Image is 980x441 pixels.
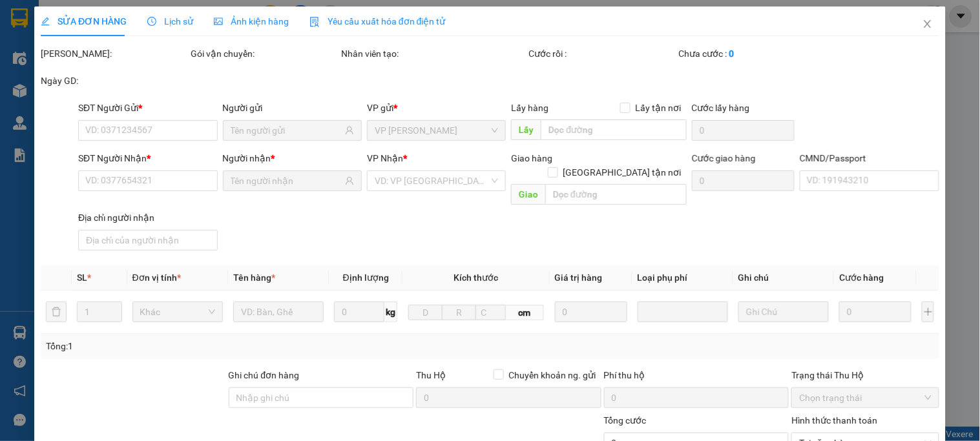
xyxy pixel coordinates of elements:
[840,272,884,283] span: Cước hàng
[692,153,756,163] label: Cước giao hàng
[512,103,549,113] span: Lấy hàng
[229,387,414,408] input: Ghi chú đơn hàng
[309,17,320,27] img: icon
[214,17,223,26] span: picture
[78,151,217,165] div: SĐT Người Nhận
[367,101,506,115] div: VP gửi
[541,119,687,140] input: Dọc đường
[729,48,735,59] b: 0
[46,339,379,353] div: Tổng: 1
[791,368,939,382] div: Trạng thái Thu Hộ
[147,17,156,26] span: clock-circle
[41,46,188,61] div: [PERSON_NAME]:
[214,16,289,26] span: Ảnh kiện hàng
[309,16,446,26] span: Yêu cầu xuất hóa đơn điện tử
[343,272,389,283] span: Định lượng
[233,272,275,283] span: Tên hàng
[546,184,687,205] input: Dọc đường
[78,210,217,225] div: Địa chỉ người nhận
[408,305,443,320] input: D
[555,302,627,322] input: 0
[512,153,553,163] span: Giao hàng
[231,123,342,138] input: Tên người gửi
[416,370,446,380] span: Thu Hộ
[442,305,476,320] input: R
[41,16,127,26] span: SỬA ĐƠN HÀNG
[922,302,933,322] button: plus
[78,101,217,115] div: SĐT Người Gửi
[223,101,362,115] div: Người gửi
[454,272,498,283] span: Kích thước
[631,101,687,115] span: Lấy tận nơi
[41,17,50,26] span: edit
[632,265,733,291] th: Loại phụ phí
[233,302,324,322] input: VD: Bàn, Ghế
[692,103,750,113] label: Cước lấy hàng
[229,370,300,380] label: Ghi chú đơn hàng
[506,305,544,320] span: cm
[692,120,795,141] input: Cước lấy hàng
[555,272,603,283] span: Giá trị hàng
[923,19,933,29] span: close
[799,388,931,407] span: Chọn trạng thái
[132,272,181,283] span: Đơn vị tính
[840,302,912,322] input: 0
[910,6,946,43] button: Close
[41,74,188,88] div: Ngày GD:
[791,415,877,426] label: Hình thức thanh toán
[475,305,506,320] input: C
[367,153,403,163] span: VP Nhận
[191,46,339,61] div: Gói vận chuyển:
[529,46,676,61] div: Cước rồi :
[375,121,498,140] span: VP Lê Duẩn
[504,368,601,382] span: Chuyển khoản ng. gửi
[558,165,687,179] span: [GEOGRAPHIC_DATA] tận nơi
[345,176,354,185] span: user
[738,302,829,322] input: Ghi Chú
[77,272,87,283] span: SL
[147,16,193,26] span: Lịch sử
[733,265,834,291] th: Ghi chú
[604,415,647,426] span: Tổng cước
[341,46,526,61] div: Nhân viên tạo:
[800,151,939,165] div: CMND/Passport
[512,119,541,140] span: Lấy
[231,174,342,188] input: Tên người nhận
[78,230,217,251] input: Địa chỉ của người nhận
[384,302,397,322] span: kg
[223,151,362,165] div: Người nhận
[604,368,789,387] div: Phí thu hộ
[46,302,67,322] button: delete
[692,170,795,191] input: Cước giao hàng
[345,126,354,135] span: user
[140,302,215,322] span: Khác
[679,46,826,61] div: Chưa cước :
[512,184,546,205] span: Giao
